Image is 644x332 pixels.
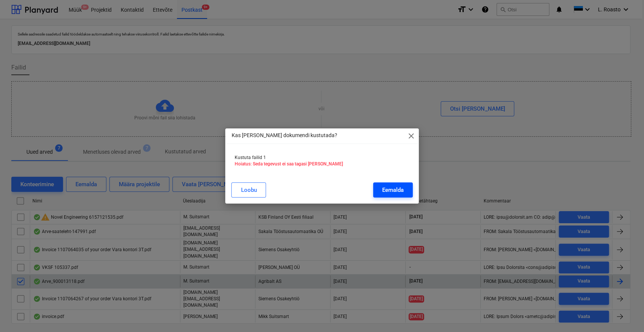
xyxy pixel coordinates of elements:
span: close [407,131,416,141]
button: Loobu [231,182,266,198]
p: Hoiatus: Seda tegevust ei saa tagasi [PERSON_NAME] [234,161,409,167]
div: Eemalda [382,185,404,195]
button: Eemalda [373,182,413,198]
div: Loobu [241,185,257,195]
p: Kas [PERSON_NAME] dokumendi kustutada? [231,131,337,139]
p: Kustuta failid 1 [234,154,409,161]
